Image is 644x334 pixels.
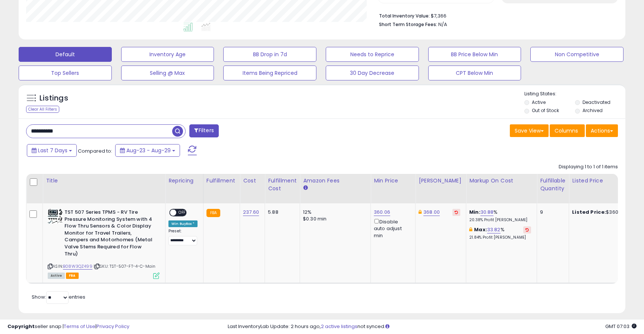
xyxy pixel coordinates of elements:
button: Inventory Age [121,47,214,62]
div: Disable auto adjust min [374,217,410,239]
button: CPT Below Min [428,66,521,80]
span: 2025-09-6 07:03 GMT [605,323,637,330]
span: All listings currently available for purchase on Amazon [48,273,65,279]
button: BB Price Below Min [428,47,521,62]
button: Top Sellers [19,66,112,80]
button: Aug-23 - Aug-29 [115,144,180,157]
span: Aug-23 - Aug-29 [126,147,171,154]
button: Needs to Reprice [326,47,419,62]
div: 9 [540,209,563,216]
div: Repricing [168,177,200,185]
small: FBA [206,209,220,217]
b: Min: [469,209,480,216]
a: 2 active listings [321,323,357,330]
span: FBA [66,273,79,279]
b: Max: [474,226,487,233]
img: 51rUGeBHeiL._SL40_.jpg [48,209,63,224]
div: Listed Price [572,177,637,185]
div: Win BuyBox * [168,220,198,227]
div: $360.06 [572,209,634,216]
div: Markup on Cost [469,177,534,185]
a: 30.88 [480,209,494,216]
small: Amazon Fees. [303,185,307,191]
button: Items Being Repriced [223,66,316,80]
a: B08W3QZ499 [63,263,92,270]
p: Listing States: [524,90,625,98]
button: Save View [510,124,549,137]
span: Compared to: [78,147,112,155]
span: Show: entries [32,293,85,300]
a: 33.82 [487,226,501,233]
th: The percentage added to the cost of goods (COGS) that forms the calculator for Min & Max prices. [466,174,537,203]
div: Fulfillment Cost [268,177,297,193]
p: 21.84% Profit [PERSON_NAME] [469,235,531,240]
div: Fulfillable Quantity [540,177,566,193]
b: Short Term Storage Fees: [379,21,437,28]
label: Archived [583,107,603,114]
button: 30 Day Decrease [326,66,419,80]
div: Clear All Filters [26,106,59,113]
label: Out of Stock [532,107,559,114]
div: Title [46,177,162,185]
label: Active [532,99,546,105]
div: Preset: [168,229,198,245]
p: 20.38% Profit [PERSON_NAME] [469,217,531,223]
li: $7,366 [379,11,612,20]
a: Terms of Use [64,323,95,330]
span: OFF [176,210,188,216]
a: Privacy Policy [97,323,129,330]
a: 368.00 [423,209,440,216]
div: seller snap | | [7,323,129,330]
div: [PERSON_NAME] [419,177,463,185]
div: $0.30 min [303,216,365,222]
span: N/A [438,21,447,28]
b: Total Inventory Value: [379,13,430,19]
label: Deactivated [583,99,610,105]
div: Amazon Fees [303,177,367,185]
strong: Copyright [7,323,35,330]
div: 5.88 [268,209,294,216]
button: Actions [586,124,618,137]
button: Default [19,47,112,62]
span: | SKU: TST-507-FT-4-C-Main [94,263,155,269]
div: % [469,226,531,240]
span: Last 7 Days [38,147,67,154]
button: Non Competitive [530,47,624,62]
button: Columns [550,124,585,137]
div: Last InventoryLab Update: 2 hours ago, not synced. [228,323,637,330]
div: % [469,209,531,223]
button: Selling @ Max [121,66,214,80]
div: Cost [243,177,262,185]
span: Columns [555,127,578,134]
b: Listed Price: [572,209,606,216]
h5: Listings [40,93,68,104]
b: TST 507 Series TPMS - RV Tire Pressure Monitoring System with 4 Flow Thru Sensors & Color Display... [64,209,155,259]
button: Last 7 Days [27,144,77,157]
button: BB Drop in 7d [223,47,316,62]
a: 237.60 [243,209,259,216]
div: ASIN: [48,209,160,278]
a: 360.06 [374,209,390,216]
div: 12% [303,209,365,216]
div: Min Price [374,177,412,185]
div: Displaying 1 to 1 of 1 items [559,163,618,171]
div: Fulfillment [206,177,237,185]
button: Filters [189,124,218,137]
